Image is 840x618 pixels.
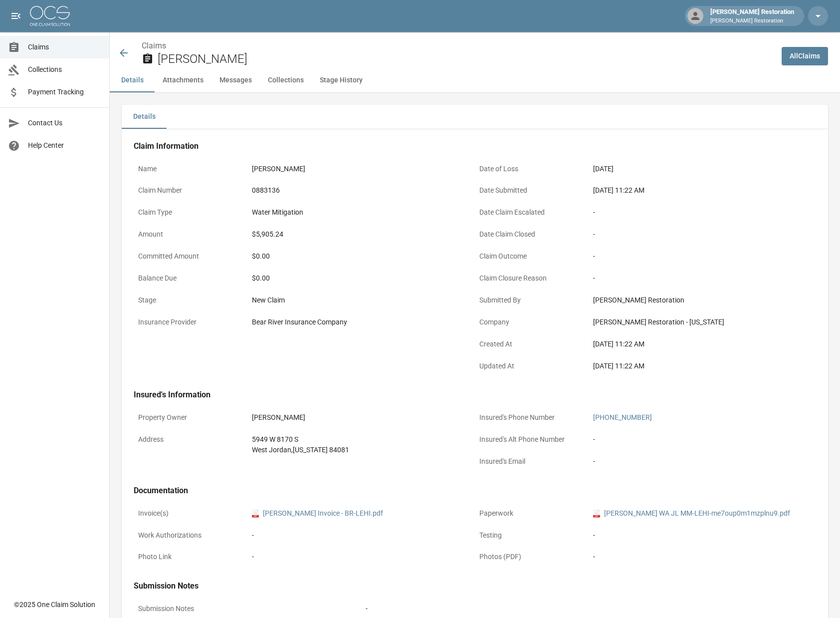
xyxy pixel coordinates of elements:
div: anchor tabs [110,68,840,92]
p: [PERSON_NAME] Restoration [710,17,794,25]
div: West Jordan , [US_STATE] 84081 [252,445,349,455]
a: pdf[PERSON_NAME] Invoice - BR-LEHI.pdf [252,508,383,519]
p: Date Submitted [475,181,589,200]
div: details tabs [122,105,828,129]
p: Created At [475,334,589,354]
span: Contact Us [28,118,101,128]
p: Claim Type [134,203,247,222]
p: Company [475,312,589,332]
span: Help Center [28,140,101,151]
div: - [252,552,254,562]
a: AllClaims [782,47,828,65]
div: [PERSON_NAME] Restoration [593,295,812,306]
div: - [593,251,812,262]
button: Details [110,68,155,92]
div: - [252,530,470,541]
div: - [593,456,595,467]
div: - [593,552,812,562]
p: Address [134,430,247,449]
a: [PHONE_NUMBER] [593,413,652,421]
div: $5,905.24 [252,229,283,240]
p: Date of Loss [475,159,589,179]
p: Date Claim Closed [475,225,589,244]
div: - [366,604,368,614]
div: [PERSON_NAME] Restoration [706,7,798,25]
div: $0.00 [252,273,470,284]
div: [PERSON_NAME] [252,412,305,423]
button: Stage History [312,68,371,92]
p: Insured's Phone Number [475,408,589,427]
p: Paperwork [475,504,589,523]
p: Photo Link [134,547,247,567]
h4: Insured's Information [134,390,816,400]
p: Testing [475,526,589,545]
button: Collections [260,68,312,92]
div: 5949 W 8170 S [252,434,349,445]
h4: Claim Information [134,141,816,151]
h4: Documentation [134,486,816,496]
p: Insured's Alt Phone Number [475,430,589,449]
div: Water Mitigation [252,207,303,218]
p: Insured's Email [475,452,589,471]
p: Submitted By [475,291,589,310]
div: [DATE] 11:22 AM [593,361,812,371]
p: Invoice(s) [134,504,247,523]
a: Claims [142,41,166,50]
p: Claim Closure Reason [475,269,589,288]
button: Messages [211,68,260,92]
div: - [593,434,595,445]
p: Work Authorizations [134,526,247,545]
img: ocs-logo-white-transparent.png [30,6,70,26]
span: Claims [28,42,101,52]
div: New Claim [252,295,470,306]
div: [DATE] 11:22 AM [593,185,812,196]
div: 0883136 [252,185,280,196]
p: Committed Amount [134,247,247,266]
p: Balance Due [134,269,247,288]
p: Photos (PDF) [475,547,589,567]
div: - [593,207,812,218]
nav: breadcrumb [142,40,774,52]
div: [DATE] [593,164,614,174]
p: Claim Number [134,181,247,200]
a: pdf[PERSON_NAME] WA JL MM-LEHI-me7oup0m1mzplnu9.pdf [593,508,790,519]
p: Amount [134,225,247,244]
button: open drawer [6,6,26,26]
span: Collections [28,64,101,75]
div: Bear River Insurance Company [252,317,347,327]
h4: Submission Notes [134,581,816,591]
div: - [593,273,812,284]
div: $0.00 [252,251,470,262]
div: - [593,229,812,240]
p: Updated At [475,356,589,376]
h2: [PERSON_NAME] [158,52,774,66]
p: Stage [134,291,247,310]
button: Attachments [155,68,211,92]
p: Claim Outcome [475,247,589,266]
div: © 2025 One Claim Solution [14,600,95,610]
div: [PERSON_NAME] Restoration - [US_STATE] [593,317,812,327]
div: [DATE] 11:22 AM [593,339,812,349]
div: [PERSON_NAME] [252,164,305,174]
span: Payment Tracking [28,87,101,97]
p: Name [134,159,247,179]
button: Details [122,105,167,129]
div: - [593,530,812,541]
p: Property Owner [134,408,247,427]
p: Insurance Provider [134,312,247,332]
p: Date Claim Escalated [475,203,589,222]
